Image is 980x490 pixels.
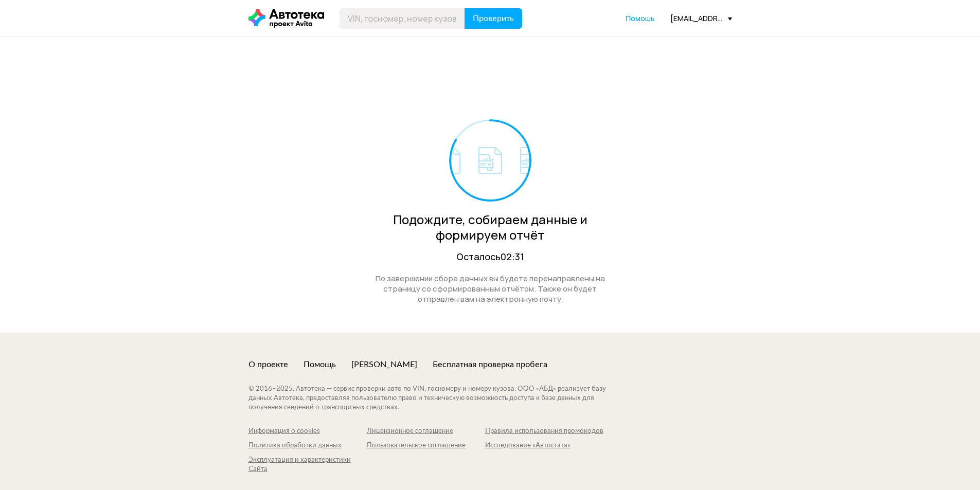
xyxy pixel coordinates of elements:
[304,359,336,370] a: Помощь
[248,441,367,450] a: Политика обработки данных
[626,13,655,23] span: Помощь
[433,359,547,370] a: Бесплатная проверка пробега
[364,212,616,243] div: Подождите, собираем данные и формируем отчёт
[364,274,616,304] div: По завершении сбора данных вы будете перенаправлены на страницу со сформированным отчётом. Также ...
[351,359,417,370] a: [PERSON_NAME]
[465,8,522,29] button: Проверить
[485,441,603,450] a: Исследование «Автостата»
[248,359,288,370] a: О проекте
[367,441,485,450] a: Пользовательское соглашение
[626,13,655,24] a: Помощь
[485,427,603,436] a: Правила использования промокодов
[670,13,732,23] div: [EMAIL_ADDRESS][DOMAIN_NAME]
[248,385,627,412] div: © 2016– 2025 . Автотека — сервис проверки авто по VIN, госномеру и номеру кузова. ООО «АБД» реали...
[473,14,514,23] span: Проверить
[367,427,485,436] a: Лицензионное соглашение
[364,250,616,263] div: Осталось 02:31
[340,8,465,29] input: VIN, госномер, номер кузова
[248,456,367,474] a: Эксплуатация и характеристики Сайта
[248,427,367,436] a: Информация о cookies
